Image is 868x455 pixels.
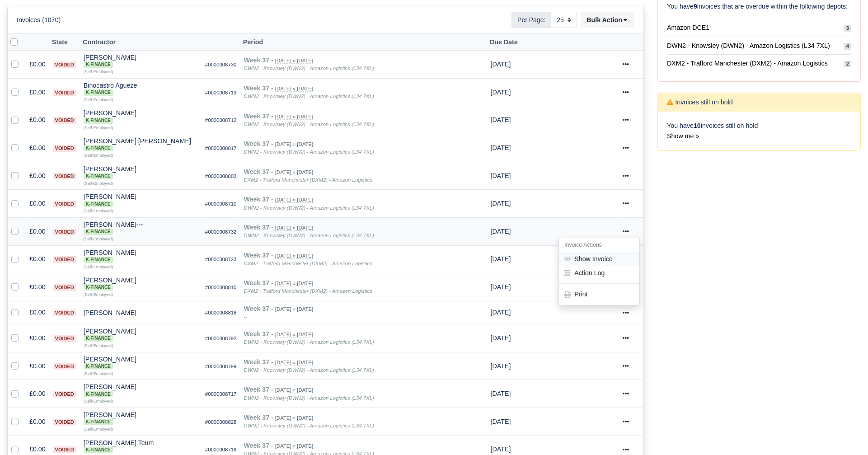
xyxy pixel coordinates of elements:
a: Amazon DCE1 3 [667,19,851,37]
span: DXM2 - Trafford Manchester (DXM2) - Amazon Logistics [667,58,828,69]
small: #0000008792 [205,336,237,341]
strong: Week 37 - [244,196,273,203]
div: [PERSON_NAME] K-Finance [84,412,198,425]
td: £0.00 [26,162,49,190]
span: K-Finance [84,89,113,96]
td: £0.00 [26,380,49,408]
div: [PERSON_NAME] K-Finance [84,328,198,342]
th: Contractor [80,34,202,51]
small: (Self-Employed) [84,98,113,102]
span: voided [53,446,76,453]
span: 1 week from now [491,89,511,96]
small: #0000008719 [205,447,237,452]
i: DXM2 - Trafford Manchester (DXM2) - Amazon Logistics [244,288,372,294]
span: voided [53,256,76,263]
span: voided [53,363,76,370]
i: DWN2 - Knowsley (DWN2) - Amazon Logistics (L34 7XL) [244,122,374,127]
span: 2 [844,61,851,67]
span: voided [53,145,76,152]
small: [DATE] » [DATE] [275,58,313,64]
button: Bulk Action [581,12,634,28]
a: DWN2 - Knowsley (DWN2) - Amazon Logistics (L34 7XL) 4 [667,37,851,55]
div: [PERSON_NAME] [84,310,198,316]
div: [PERSON_NAME] K-Finance [84,54,198,68]
span: 1 week from now [491,446,511,453]
span: K-Finance [84,391,113,398]
span: 1 week from now [491,61,511,68]
small: [DATE] » [DATE] [275,332,313,338]
div: [PERSON_NAME] K-Finance [84,166,198,179]
span: K-Finance [84,173,113,179]
div: [PERSON_NAME] [84,221,198,235]
small: [DATE] » [DATE] [275,169,313,175]
strong: Week 37 - [244,56,273,64]
strong: 10 [694,122,701,129]
span: 1 week from now [491,255,511,263]
small: [DATE] » [DATE] [275,86,313,92]
div: [PERSON_NAME] K-Finance [84,221,198,235]
span: Amazon DCE1 [667,23,709,33]
i: DWN2 - Knowsley (DWN2) - Amazon Logistics (L34 7XL) [244,233,374,238]
span: K-Finance [84,335,113,342]
div: [PERSON_NAME] K-Finance [84,277,198,291]
i: DWN2 - Knowsley (DWN2) - Amazon Logistics (L34 7XL) [244,149,374,155]
td: £0.00 [26,273,49,301]
td: £0.00 [26,352,49,380]
strong: Week 37 - [244,305,273,312]
div: [PERSON_NAME] [84,249,198,263]
div: [PERSON_NAME] [84,328,198,342]
button: Action Log [559,266,639,280]
a: Show Invoice [559,252,639,266]
strong: Week 37 - [244,358,273,366]
span: K-Finance [84,419,113,425]
small: #0000008723 [205,257,237,262]
i: -- [244,314,247,319]
a: Show me » [667,132,699,140]
small: (Self-Employed) [84,126,113,130]
td: £0.00 [26,408,49,436]
span: K-Finance [84,284,113,291]
div: [PERSON_NAME] K-Finance [84,356,198,370]
div: [PERSON_NAME] [PERSON_NAME] K-Finance [84,138,198,151]
small: (Self-Employed) [84,70,113,74]
small: [DATE] » [DATE] [275,197,313,203]
span: voided [53,391,76,398]
small: (Self-Employed) [84,427,113,432]
td: £0.00 [26,324,49,352]
div: [PERSON_NAME] [84,356,198,370]
div: [PERSON_NAME] [84,54,198,68]
span: K-Finance [84,363,113,370]
i: DWN2 - Knowsley (DWN2) - Amazon Logistics (L34 7XL) [244,423,374,428]
span: K-Finance [84,257,113,263]
div: [PERSON_NAME] [84,110,198,123]
small: [DATE] » [DATE] [275,306,313,312]
span: 1 week from now [491,390,511,397]
div: Binocastro Agueze K-Finance [84,82,198,96]
span: 1 week from now [491,228,511,235]
small: #0000008817 [205,145,237,151]
strong: Week 37 - [244,168,273,175]
strong: Week 37 - [244,113,273,120]
div: [PERSON_NAME] Teum [84,440,198,453]
div: [PERSON_NAME] Teum K-Finance [84,440,198,453]
td: £0.00 [26,134,49,162]
div: [PERSON_NAME] [84,166,198,179]
div: [PERSON_NAME] K-Finance [84,249,198,263]
i: DWN2 - Knowsley (DWN2) - Amazon Logistics (L34 7XL) [244,339,374,345]
strong: Week 37 - [244,442,273,449]
span: 1 week from now [491,334,511,342]
span: voided [53,89,76,96]
strong: Week 37 - [244,386,273,393]
small: #0000008818 [205,310,237,315]
small: (Self-Employed) [84,343,113,348]
span: K-Finance [84,201,113,207]
small: #0000008712 [205,117,237,123]
span: K-Finance [84,447,113,453]
small: [DATE] » [DATE] [275,360,313,366]
small: [DATE] » [DATE] [275,114,313,120]
i: DXM2 - Trafford Manchester (DXM2) - Amazon Logistics [244,261,372,266]
strong: Week 37 - [244,224,273,231]
th: Period [240,34,487,51]
iframe: Chat Widget [706,351,868,455]
small: #0000008810 [205,285,237,290]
